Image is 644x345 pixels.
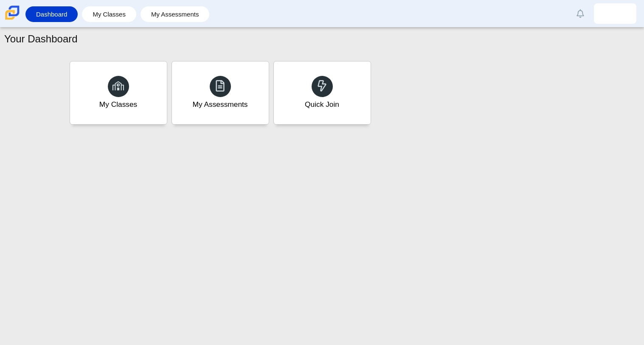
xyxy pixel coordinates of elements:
[70,61,167,125] a: My Classes
[608,7,622,20] img: matthew.ferrervega.SuSNv1
[571,4,590,23] a: Alerts
[3,16,21,23] a: Carmen School of Science & Technology
[86,6,132,22] a: My Classes
[3,4,21,22] img: Carmen School of Science & Technology
[594,3,636,24] a: matthew.ferrervega.SuSNv1
[172,61,269,125] a: My Assessments
[273,61,371,125] a: Quick Join
[4,32,78,46] h1: Your Dashboard
[305,99,339,110] div: Quick Join
[193,99,248,110] div: My Assessments
[145,6,205,22] a: My Assessments
[30,6,73,22] a: Dashboard
[99,99,138,110] div: My Classes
